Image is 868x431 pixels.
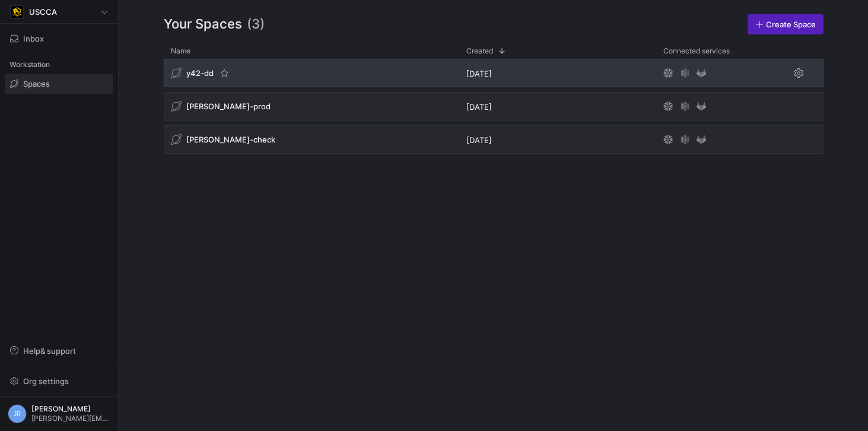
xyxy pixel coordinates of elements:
div: Press SPACE to select this row. [164,125,824,159]
span: [PERSON_NAME][EMAIL_ADDRESS][PERSON_NAME][DOMAIN_NAME] [31,414,110,423]
span: Name [171,47,190,55]
span: USCCA [29,7,57,17]
span: Connected services [663,47,730,55]
a: Org settings [5,378,113,387]
span: Your Spaces [164,14,242,34]
span: Inbox [23,34,44,43]
div: Workstation [5,56,113,74]
span: [PERSON_NAME]-prod [186,102,271,111]
span: Created [466,47,493,55]
a: Create Space [748,14,824,34]
span: Spaces [23,79,50,88]
span: [DATE] [466,102,492,112]
span: [DATE] [466,69,492,78]
span: [PERSON_NAME] [31,405,110,413]
button: JR[PERSON_NAME][PERSON_NAME][EMAIL_ADDRESS][PERSON_NAME][DOMAIN_NAME] [5,401,113,426]
span: [PERSON_NAME]-check [186,135,275,144]
div: JR [8,404,27,423]
img: https://storage.googleapis.com/y42-prod-data-exchange/images/uAsz27BndGEK0hZWDFeOjoxA7jCwgK9jE472... [11,6,23,18]
div: Press SPACE to select this row. [164,92,824,125]
span: Org settings [23,376,69,386]
div: Press SPACE to select this row. [164,59,824,92]
span: y42-dd [186,68,214,78]
button: Org settings [5,371,113,391]
button: Inbox [5,28,113,49]
span: (3) [247,14,265,34]
button: Help& support [5,341,113,361]
span: [DATE] [466,135,492,145]
span: Help & support [23,346,76,356]
a: Spaces [5,74,113,94]
span: Create Space [766,20,816,29]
